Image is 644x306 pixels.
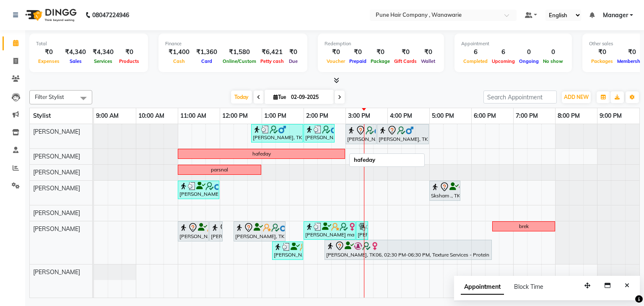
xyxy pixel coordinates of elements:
a: 11:00 AM [178,110,208,122]
div: ₹1,360 [193,47,221,57]
div: ₹0 [419,47,437,57]
a: 2:00 PM [304,110,330,122]
div: [PERSON_NAME] mam, TK01, 03:15 PM-03:25 PM, Add_Hair Wash Classic [357,223,367,239]
div: ₹0 [589,47,615,57]
div: ₹0 [117,47,141,57]
div: [PERSON_NAME] mam, TK01, 01:15 PM-02:00 PM, [DEMOGRAPHIC_DATA] Haircut By Senior Stylist [273,243,302,259]
div: ₹0 [36,47,62,57]
div: Appointment [461,40,565,47]
span: Package [369,58,392,64]
span: Due [287,58,300,64]
a: 5:00 PM [430,110,456,122]
div: ₹0 [286,47,301,57]
a: 7:00 PM [514,110,540,122]
div: [PERSON_NAME], TK04, 02:00 PM-02:45 PM, [DEMOGRAPHIC_DATA] Haircut By Senior Stylist [304,125,334,141]
div: Total [36,40,141,47]
span: Prepaid [347,58,369,64]
span: Block Time [514,283,543,290]
div: [PERSON_NAME] mam, TK01, 02:00 PM-03:15 PM, [DEMOGRAPHIC_DATA] Hair Colour - Inoa Global Colour (... [304,223,355,239]
div: ₹0 [347,47,369,57]
span: [PERSON_NAME] [33,184,80,192]
span: [PERSON_NAME] [33,268,80,276]
div: 6 [461,47,490,57]
span: [PERSON_NAME] [33,153,80,160]
div: [PERSON_NAME], TK04, 12:45 PM-02:00 PM, [DEMOGRAPHIC_DATA] Hair Colour - Majirel Global Colour (i... [252,125,302,141]
div: brek [519,223,529,230]
span: Services [92,58,114,64]
span: Upcoming [490,58,517,64]
div: [PERSON_NAME], TK06, 02:30 PM-06:30 PM, Texture Services - Protein [MEDICAL_DATA] Medium [325,241,491,259]
a: 8:00 PM [556,110,582,122]
span: Wallet [419,58,437,64]
b: 08047224946 [92,3,129,27]
div: ₹0 [325,47,347,57]
div: ₹1,580 [221,47,258,57]
div: ₹0 [369,47,392,57]
span: Expenses [36,58,62,64]
div: hafeday [354,156,375,164]
input: 2025-09-02 [288,91,330,104]
span: Packages [589,58,615,64]
a: 1:00 PM [262,110,288,122]
div: Sksham ., TK07, 05:00 PM-05:45 PM, Pedicure,- Pedicure Basic [430,182,460,200]
div: ₹4,340 [62,47,89,57]
span: Today [231,91,252,104]
span: Cash [171,58,187,64]
span: ADD NEW [564,94,589,100]
div: ₹6,421 [258,47,286,57]
span: Completed [461,58,490,64]
div: [PERSON_NAME], TK05, 03:00 PM-03:45 PM, [DEMOGRAPHIC_DATA] Haircut By Senior Stylist [346,125,376,143]
div: ₹4,340 [89,47,117,57]
span: Stylist [33,112,51,119]
div: hafeday [252,150,271,158]
span: Appointment [461,280,504,295]
span: Manager [603,11,628,20]
span: Products [117,58,141,64]
a: 9:00 PM [597,110,624,122]
div: ₹0 [392,47,419,57]
span: Gift Cards [392,58,419,64]
div: [PERSON_NAME], TK02, 11:45 AM-12:05 PM, [DEMOGRAPHIC_DATA] [PERSON_NAME] Shaving/ [PERSON_NAME] T... [210,223,222,240]
a: 4:00 PM [388,110,414,122]
div: parsnal [211,166,228,174]
span: [PERSON_NAME] [33,128,80,135]
img: logo [21,3,79,27]
div: Redemption [325,40,437,47]
span: No show [541,58,565,64]
div: 6 [490,47,517,57]
div: 0 [517,47,541,57]
span: Voucher [325,58,347,64]
div: [PERSON_NAME], TK02, 12:20 PM-01:35 PM, [DEMOGRAPHIC_DATA] Hair Colour - Inoa Global Colour (incl... [234,223,285,240]
span: Tue [271,94,288,100]
div: [PERSON_NAME], TK05, 03:45 PM-05:00 PM, [DEMOGRAPHIC_DATA] Hair Colour - Inoa Global Colour (incl... [378,125,428,143]
a: 3:00 PM [346,110,372,122]
span: Card [199,58,214,64]
a: 10:00 AM [136,110,166,122]
span: Ongoing [517,58,541,64]
span: Sales [68,58,84,64]
button: Close [621,279,633,292]
a: 6:00 PM [472,110,498,122]
a: 9:00 AM [94,110,121,122]
span: Petty cash [258,58,286,64]
button: ADD NEW [562,91,591,103]
input: Search Appointment [483,91,557,104]
span: [PERSON_NAME] [33,209,80,217]
div: 0 [541,47,565,57]
div: Finance [165,40,301,47]
span: [PERSON_NAME] [33,169,80,176]
span: [PERSON_NAME] [33,225,80,233]
a: 12:00 PM [220,110,250,122]
span: Filter Stylist [35,93,64,100]
div: [PERSON_NAME], TK02, 11:00 AM-11:45 AM, [DEMOGRAPHIC_DATA] Haircut By Senior Stylist [179,223,208,240]
span: Online/Custom [221,58,258,64]
div: [PERSON_NAME], TK03, 11:00 AM-12:00 PM, Pedicure,- Pedicure Premium [179,182,218,198]
div: ₹1,400 [165,47,193,57]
